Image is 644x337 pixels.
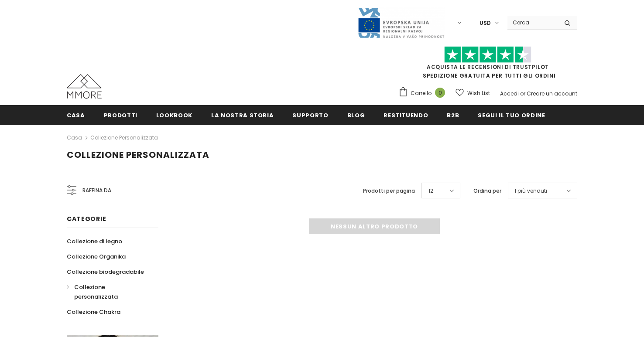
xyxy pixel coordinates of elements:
[67,279,149,304] a: Collezione personalizzata
[398,50,577,79] span: SPEDIZIONE GRATUITA PER TUTTI GLI ORDINI
[67,268,144,276] span: Collezione biodegradabile
[74,283,118,301] span: Collezione personalizzata
[104,111,137,119] span: Prodotti
[507,16,558,29] input: Search Site
[90,134,158,141] a: Collezione personalizzata
[67,149,209,161] span: Collezione personalizzata
[527,90,577,97] a: Creare un account
[67,249,126,264] a: Collezione Organika
[156,105,192,125] a: Lookbook
[398,87,449,100] a: Carrello 0
[357,19,445,26] a: Javni Razpis
[67,111,85,119] span: Casa
[447,111,459,119] span: B2B
[211,111,274,119] span: La nostra storia
[211,105,274,125] a: La nostra storia
[520,90,525,97] span: or
[478,111,545,119] span: Segui il tuo ordine
[500,90,519,97] a: Accedi
[444,46,531,63] img: Fidati di Pilot Stars
[67,264,144,279] a: Collezione biodegradabile
[67,252,126,261] span: Collezione Organika
[347,111,365,119] span: Blog
[435,88,445,98] span: 0
[357,7,445,39] img: Javni Razpis
[67,234,122,249] a: Collezione di legno
[473,187,501,195] label: Ordina per
[67,308,120,316] span: Collezione Chakra
[292,105,328,125] a: supporto
[447,105,459,125] a: B2B
[67,74,102,99] img: Casi MMORE
[82,186,111,195] span: Raffina da
[456,85,490,101] a: Wish List
[515,187,547,195] span: I più venduti
[384,105,428,125] a: Restituendo
[363,187,415,195] label: Prodotti per pagina
[347,105,365,125] a: Blog
[427,63,549,71] a: Acquista le recensioni di TrustPilot
[67,304,120,320] a: Collezione Chakra
[467,89,490,98] span: Wish List
[411,89,432,98] span: Carrello
[67,237,122,245] span: Collezione di legno
[104,105,137,125] a: Prodotti
[292,111,328,119] span: supporto
[480,19,491,27] span: USD
[156,111,192,119] span: Lookbook
[478,105,545,125] a: Segui il tuo ordine
[67,105,85,125] a: Casa
[428,187,433,195] span: 12
[67,214,106,223] span: Categorie
[67,133,82,143] a: Casa
[384,111,428,119] span: Restituendo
